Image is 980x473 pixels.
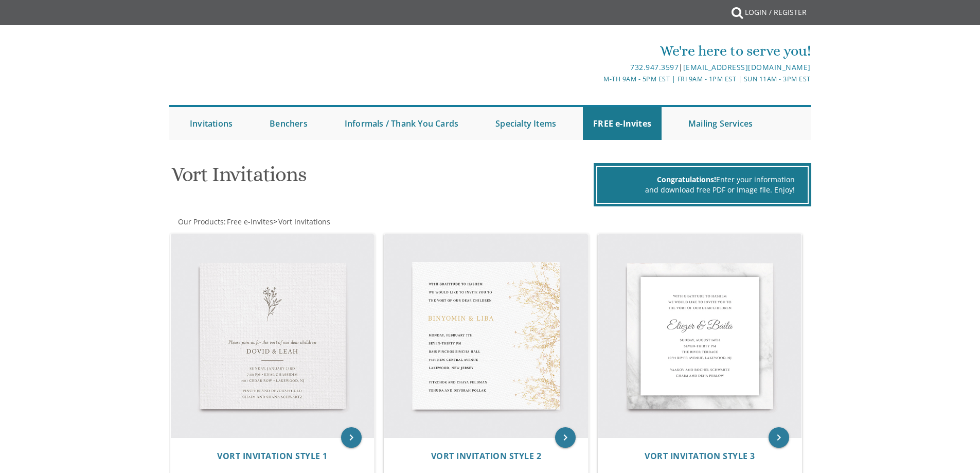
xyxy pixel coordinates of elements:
a: Informals / Thank You Cards [334,107,469,140]
span: Vort Invitations [278,217,330,226]
a: Invitations [180,107,243,140]
div: M-Th 9am - 5pm EST | Fri 9am - 1pm EST | Sun 11am - 3pm EST [384,74,811,84]
a: Benchers [259,107,318,140]
a: Our Products [177,217,224,226]
a: Free e-Invites [226,217,273,226]
a: keyboard_arrow_right [555,427,576,448]
a: Specialty Items [485,107,566,140]
div: | [384,61,811,74]
a: 732.947.3597 [630,62,679,72]
a: Vort Invitations [277,217,330,226]
a: Vort Invitation Style 3 [645,451,755,461]
a: Vort Invitation Style 2 [431,451,542,461]
div: and download free PDF or Image file. Enjoy! [610,185,795,195]
span: Vort Invitation Style 3 [645,450,755,462]
span: Vort Invitation Style 2 [431,450,542,462]
span: Free e-Invites [227,217,273,226]
span: Congratulations! [657,174,716,184]
span: > [273,217,330,226]
img: Vort Invitation Style 3 [598,234,802,438]
span: Vort Invitation Style 1 [217,450,328,462]
a: FREE e-Invites [583,107,662,140]
img: Vort Invitation Style 1 [171,234,375,438]
img: Vort Invitation Style 2 [384,234,588,438]
a: [EMAIL_ADDRESS][DOMAIN_NAME] [683,62,811,72]
a: Mailing Services [678,107,763,140]
a: Vort Invitation Style 1 [217,451,328,461]
div: Enter your information [610,174,795,185]
div: We're here to serve you! [384,41,811,61]
a: keyboard_arrow_right [769,427,789,448]
div: : [169,217,490,227]
h1: Vort Invitations [171,163,591,194]
a: keyboard_arrow_right [341,427,362,448]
